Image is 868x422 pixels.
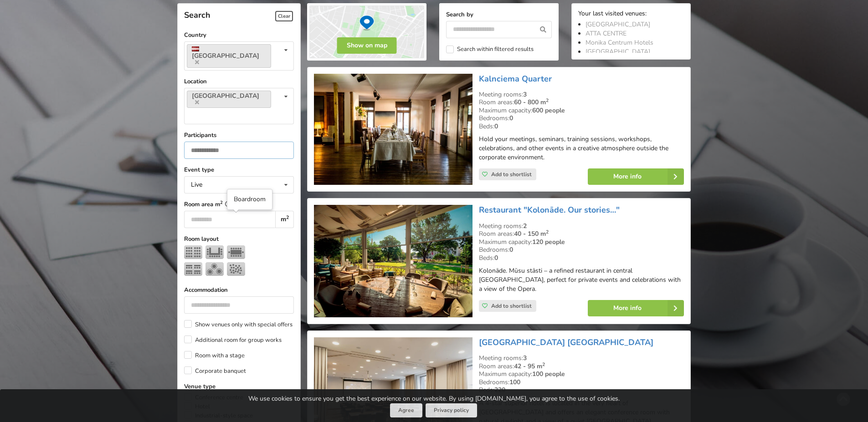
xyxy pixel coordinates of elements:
[446,10,552,19] label: Search by
[479,204,620,215] a: Restaurant "Kolonāde. Our stories…"
[509,114,513,122] strong: 0
[314,74,472,185] img: Unusual venues | Riga | Kalnciema Quarter
[546,97,549,104] sup: 2
[307,3,426,61] img: Show on map
[184,245,202,259] img: Theater
[479,107,684,115] div: Maximum capacity:
[586,29,627,38] a: ATTA CENTRE
[479,378,684,386] div: Bedrooms:
[191,182,202,188] div: Live
[494,122,498,131] strong: 0
[586,20,650,29] a: [GEOGRAPHIC_DATA]
[227,245,245,259] img: table_icon_2_off.png
[184,351,245,360] label: Room with a stage
[184,320,293,329] label: Show venues only with special offers
[532,106,565,115] strong: 600 people
[479,230,684,238] div: Room areas:
[479,135,684,162] p: Hold your meetings, seminars, training sessions, workshops, celebrations, and other events in a c...
[479,362,684,371] div: Room areas:
[479,386,684,394] div: Beds:
[479,238,684,246] div: Maximum capacity:
[494,254,498,262] strong: 0
[184,165,294,174] label: Event type
[187,91,271,108] a: [GEOGRAPHIC_DATA]
[286,214,289,221] sup: 2
[479,98,684,107] div: Room areas:
[184,285,294,295] label: Accommodation
[184,131,294,140] label: Participants
[227,262,245,276] img: Reception
[479,114,684,122] div: Bedrooms:
[546,229,549,235] sup: 2
[184,77,294,86] label: Location
[578,10,684,19] div: Your last visited venues:
[187,44,271,68] a: [GEOGRAPHIC_DATA]
[509,378,520,386] strong: 100
[479,266,684,294] p: Kolonāde. Mūsu stāsti – a refined restaurant in central [GEOGRAPHIC_DATA], perfect for private ev...
[205,245,224,259] img: U-shape
[479,370,684,378] div: Maximum capacity:
[586,38,653,47] a: Monika Centrum Hotels
[514,229,549,238] strong: 40 - 150 m
[523,354,527,362] strong: 3
[479,73,552,84] a: Kalnciema Quarter
[184,31,294,40] label: Country
[205,262,224,276] img: Banquet
[479,91,684,99] div: Meeting rooms:
[314,205,472,317] img: Restaurant, Bar | Riga | Restaurant "Kolonāde. Our stories…"
[586,47,650,56] a: [GEOGRAPHIC_DATA]
[479,354,684,362] div: Meeting rooms:
[234,195,266,204] div: Boardroom
[491,302,532,310] span: Add to shortlist
[184,366,246,376] label: Corporate banquet
[514,98,549,107] strong: 60 - 800 m
[426,403,477,417] a: Privacy policy
[184,200,294,209] label: Room area m
[532,238,565,246] strong: 120 people
[184,10,211,20] span: Search
[494,386,505,394] strong: 220
[479,337,653,348] a: [GEOGRAPHIC_DATA] [GEOGRAPHIC_DATA]
[523,90,527,99] strong: 3
[184,234,294,244] label: Room layout
[588,168,684,185] a: More info
[479,246,684,254] div: Bedrooms:
[479,222,684,230] div: Meeting rooms:
[479,254,684,262] div: Beds:
[514,362,545,371] strong: 42 - 95 m
[275,11,293,21] span: Clear
[491,171,532,178] span: Add to shortlist
[509,245,513,254] strong: 0
[184,336,282,345] label: Additional room for group works
[337,37,397,54] button: Show on map
[479,122,684,131] div: Beds:
[446,46,534,53] label: Search within filtered results
[542,361,545,368] sup: 2
[588,300,684,316] a: More info
[532,370,565,378] strong: 100 people
[390,403,422,417] button: Agree
[184,382,294,391] label: Venue type
[220,199,223,205] sup: 2
[275,211,294,228] div: m
[184,262,202,276] img: Classroom
[523,222,527,230] strong: 2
